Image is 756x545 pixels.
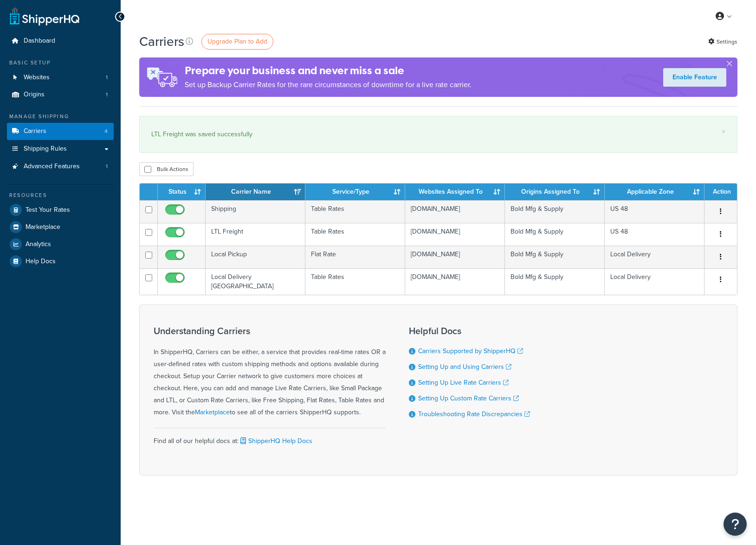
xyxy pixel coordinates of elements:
a: Websites 1 [7,69,114,86]
a: Analytics [7,236,114,253]
td: Local Delivery [605,268,704,295]
p: Set up Backup Carrier Rates for the rare circumstances of downtime for a live rate carrier. [185,78,472,91]
a: Help Docs [7,253,114,270]
span: Origins [24,91,45,99]
td: Bold Mfg & Supply [505,200,605,223]
li: Origins [7,86,114,103]
th: Action [704,184,737,200]
td: Bold Mfg & Supply [505,223,605,246]
a: ShipperHQ Help Docs [239,436,312,446]
td: [DOMAIN_NAME] [405,246,505,268]
span: 1 [106,163,108,171]
span: Analytics [26,241,51,248]
td: [DOMAIN_NAME] [405,223,505,246]
div: Basic Setup [7,59,114,67]
td: Bold Mfg & Supply [505,246,605,268]
td: LTL Freight [206,223,305,246]
h4: Prepare your business and never miss a sale [185,63,472,78]
th: Carrier Name: activate to sort column ascending [206,184,305,200]
a: Carriers 4 [7,123,114,140]
span: Test Your Rates [26,206,70,214]
a: Upgrade Plan to Add [201,34,273,50]
span: 1 [106,74,108,82]
a: Setting Up Live Rate Carriers [418,378,509,387]
li: Advanced Features [7,158,114,175]
h3: Helpful Docs [409,326,530,336]
a: Marketplace [195,407,230,417]
a: × [722,128,725,135]
a: Test Your Rates [7,202,114,218]
td: Local Delivery [GEOGRAPHIC_DATA] [206,268,305,295]
span: Marketplace [26,223,60,231]
span: Carriers [24,127,46,135]
div: LTL Freight was saved successfully [151,128,725,141]
td: Table Rates [305,223,405,246]
span: Websites [24,74,50,82]
a: Troubleshooting Rate Discrepancies [418,409,530,419]
span: 1 [106,91,108,99]
span: 4 [104,127,108,135]
a: Settings [708,35,737,48]
td: Table Rates [305,200,405,223]
div: Resources [7,191,114,199]
a: Marketplace [7,219,114,235]
th: Applicable Zone: activate to sort column ascending [605,184,704,200]
th: Service/Type: activate to sort column ascending [305,184,405,200]
h3: Understanding Carriers [154,326,386,336]
td: Shipping [206,200,305,223]
td: US 48 [605,200,704,223]
td: Local Pickup [206,246,305,268]
td: Flat Rate [305,246,405,268]
td: [DOMAIN_NAME] [405,200,505,223]
div: In ShipperHQ, Carriers can be either, a service that provides real-time rates OR a user-defined r... [154,326,386,418]
a: Setting Up Custom Rate Carriers [418,393,519,403]
span: Advanced Features [24,163,80,171]
span: Upgrade Plan to Add [207,37,267,46]
li: Websites [7,69,114,86]
th: Status: activate to sort column ascending [158,184,206,200]
button: Bulk Actions [139,162,194,176]
a: Origins 1 [7,86,114,103]
td: Local Delivery [605,246,704,268]
li: Carriers [7,123,114,140]
a: Dashboard [7,32,114,50]
a: Shipping Rules [7,140,114,158]
td: Bold Mfg & Supply [505,268,605,295]
td: Table Rates [305,268,405,295]
th: Websites Assigned To: activate to sort column ascending [405,184,505,200]
a: Enable Feature [663,68,726,87]
a: Setting Up and Using Carriers [418,362,511,372]
th: Origins Assigned To: activate to sort column ascending [505,184,605,200]
div: Find all of our helpful docs at: [154,428,386,447]
span: Help Docs [26,258,56,266]
a: Advanced Features 1 [7,158,114,175]
td: US 48 [605,223,704,246]
a: ShipperHQ Home [10,7,79,25]
img: ad-rules-rateshop-fe6ec290ccb7230408bd80ed9643f0289d75e0ffd9eb532fc0e269fcd187b520.png [139,57,185,97]
a: Carriers Supported by ShipperHQ [418,346,523,356]
h1: Carriers [139,32,184,51]
td: [DOMAIN_NAME] [405,268,505,295]
span: Shipping Rules [24,145,67,153]
div: Manage Shipping [7,113,114,120]
button: Open Resource Center [724,513,747,536]
span: Dashboard [24,37,55,45]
